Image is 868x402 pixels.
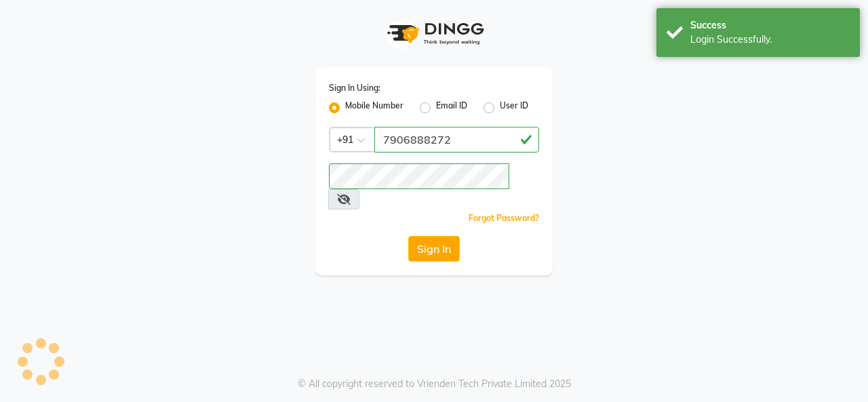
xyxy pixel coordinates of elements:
div: Login Successfully. [690,33,850,47]
img: logo1.svg [380,14,488,54]
a: Forgot Password? [469,213,539,223]
label: Sign In Using: [329,82,380,94]
label: User ID [500,100,528,116]
label: Email ID [436,100,467,116]
button: Sign In [408,236,460,262]
label: Mobile Number [345,100,403,116]
input: Username [329,163,509,189]
div: Success [690,18,850,33]
input: Username [374,127,539,153]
